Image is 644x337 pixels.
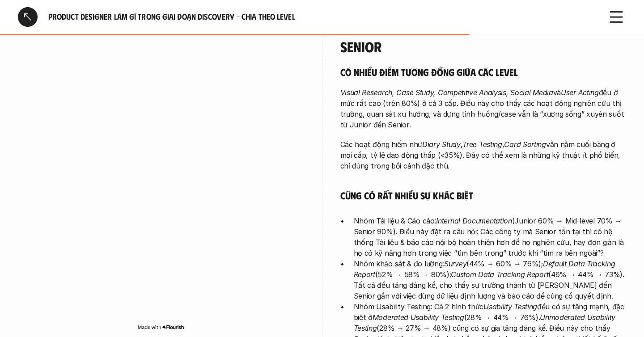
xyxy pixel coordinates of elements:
p: Nhóm Tài liệu & Cáo cáo: (Junior 60% → Mid-level 70% → Senior 90%). Điều này đặt ra câu hỏi: Các ... [354,215,627,258]
img: Made with Flourish [137,324,184,331]
em: Visual Research, Case Study, Competitive Analysis, Social Media [340,88,553,97]
em: Internal Documentation [436,216,512,225]
p: và đều ở mức rất cao (trên 80%) ở cả 3 cấp. Điều này cho thấy các hoạt động nghiên cứu thị trường... [340,87,627,130]
h5: Cũng có rất nhiều sự khác biệt [340,189,627,202]
h6: Product Designer làm gì trong giai đoạn Discovery - Chia theo Level [48,12,596,22]
em: Tree Testing [462,140,502,149]
em: Survey [444,259,466,268]
p: Nhóm khảo sát & đo lường: (44% → 60% → 76%); (52% → 58% → 80%); (46% → 44% → 73%). Tất cả đều tăn... [354,258,627,301]
p: Các hoạt động hiếm như , , vẫn nằm cuối bảng ở mọi cấp, tỷ lệ dao động thấp (<35%). Đây có thể xe... [340,139,627,171]
h5: Có nhiều điểm tương đồng giữa các level [340,66,627,78]
em: Custom Data Tracking Report [451,270,548,279]
em: Moderated Usability Testing [373,313,464,322]
em: Usability Testing [483,302,537,311]
iframe: Interactive or visual content [18,54,304,322]
em: Diary Study [422,140,461,149]
em: Card Sorting [504,140,546,149]
h4: Senior [340,38,627,55]
em: User Acting [561,88,599,97]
